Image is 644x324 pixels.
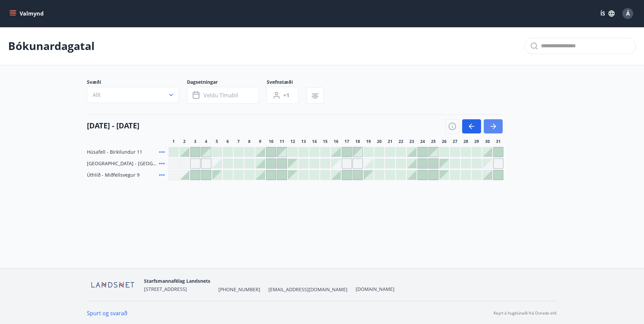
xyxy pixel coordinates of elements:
div: Gráir dagar eru ekki bókanlegir [331,158,341,169]
a: [DOMAIN_NAME] [356,286,395,292]
button: +1 [267,87,299,104]
span: 26 [442,139,447,144]
span: 13 [301,139,306,144]
span: 11 [280,139,284,144]
span: Svefnstæði [267,79,307,87]
span: 28 [463,139,468,144]
button: Veldu tímabil [187,87,259,104]
span: Veldu tímabil [204,92,238,99]
a: Spurt og svarað [87,309,127,317]
span: 9 [259,139,261,144]
span: 5 [216,139,218,144]
p: Keyrt á hugbúnaði frá Dorado ehf. [494,310,557,316]
button: Allt [87,87,179,103]
span: 3 [194,139,196,144]
span: [STREET_ADDRESS] [144,286,187,292]
span: 12 [290,139,295,144]
div: Gráir dagar eru ekki bókanlegir [169,158,179,169]
div: Gráir dagar eru ekki bókanlegir [169,170,179,180]
span: 7 [237,139,240,144]
span: 22 [399,139,403,144]
span: 14 [312,139,317,144]
p: Bókunardagatal [8,39,95,53]
span: 24 [420,139,425,144]
button: Á [620,5,636,22]
span: 1 [172,139,175,144]
div: Gráir dagar eru ekki bókanlegir [201,158,211,169]
div: Gráir dagar eru ekki bókanlegir [342,158,352,169]
span: Úthlíð - Miðfellsvegur 9 [87,172,140,178]
span: 30 [485,139,490,144]
span: 15 [323,139,328,144]
span: Starfsmannafélag Landsnets [144,278,210,284]
span: 29 [474,139,479,144]
div: Gráir dagar eru ekki bókanlegir [482,158,493,169]
span: [EMAIL_ADDRESS][DOMAIN_NAME] [268,286,348,293]
span: [GEOGRAPHIC_DATA] - [GEOGRAPHIC_DATA] 50 [87,160,157,167]
span: 17 [344,139,349,144]
span: 8 [248,139,251,144]
span: 6 [226,139,229,144]
span: 2 [183,139,186,144]
div: Gráir dagar eru ekki bókanlegir [493,158,503,169]
span: 21 [388,139,392,144]
span: 31 [496,139,501,144]
div: Gráir dagar eru ekki bókanlegir [190,158,200,169]
button: ÍS [597,7,618,20]
span: 19 [366,139,371,144]
img: F8tEiQha8Un3Ar3CAbbmu1gOVkZAt1bcWyF3CjFc.png [87,278,139,292]
span: 20 [377,139,382,144]
span: Dagsetningar [187,79,267,87]
span: Allt [93,91,101,99]
span: 25 [431,139,436,144]
span: 16 [334,139,338,144]
span: Svæði [87,79,187,87]
span: [PHONE_NUMBER] [218,286,260,293]
span: Húsafell - Birkilundur 11 [87,149,142,155]
span: 27 [453,139,457,144]
span: 18 [355,139,360,144]
div: Gráir dagar eru ekki bókanlegir [353,158,363,169]
button: menu [8,7,46,20]
span: 23 [409,139,414,144]
div: Gráir dagar eru ekki bókanlegir [180,158,190,169]
span: 4 [205,139,207,144]
span: Á [626,10,630,17]
span: +1 [283,92,289,99]
h4: [DATE] - [DATE] [87,120,139,130]
span: 10 [269,139,273,144]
